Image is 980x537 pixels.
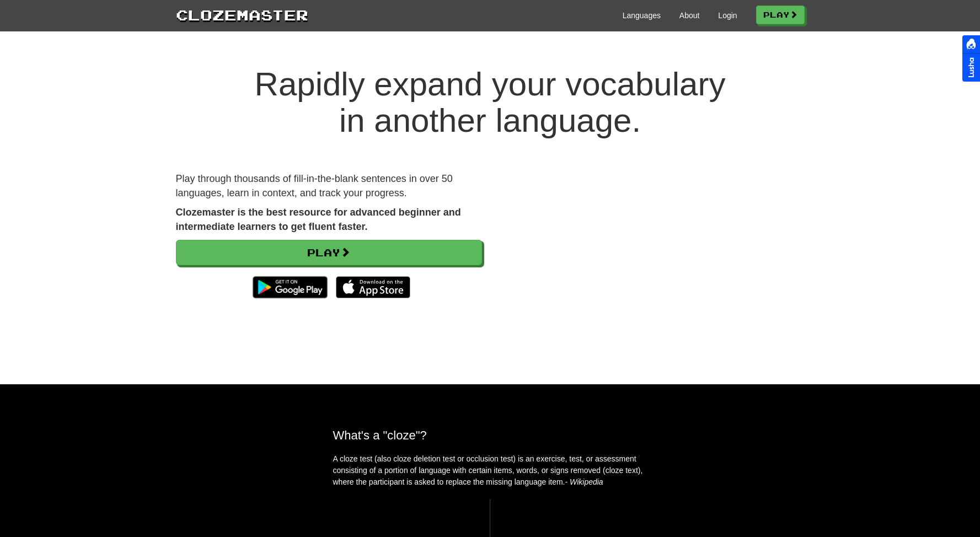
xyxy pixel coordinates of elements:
p: A cloze test (also cloze deletion test or occlusion test) is an exercise, test, or assessment con... [333,453,647,488]
a: Play [176,240,482,265]
em: - Wikipedia [565,477,603,486]
a: Login [718,10,737,21]
a: Play [756,6,805,24]
a: Languages [623,10,661,21]
img: Download_on_the_App_Store_Badge_US-UK_135x40-25178aeef6eb6b83b96f5f2d004eda3bffbb37122de64afbaef7... [336,276,410,298]
h2: What's a "cloze"? [333,428,647,442]
strong: Clozemaster is the best resource for advanced beginner and intermediate learners to get fluent fa... [176,207,461,232]
p: Play through thousands of fill-in-the-blank sentences in over 50 languages, learn in context, and... [176,172,482,200]
a: Clozemaster [176,4,308,25]
img: Get it on Google Play [247,271,333,304]
a: About [679,10,700,21]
